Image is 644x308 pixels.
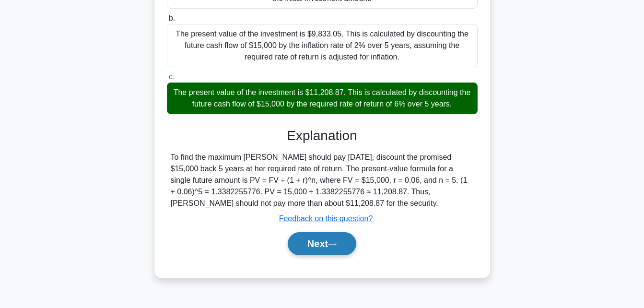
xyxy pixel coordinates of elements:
span: b. [169,14,175,22]
div: To find the maximum [PERSON_NAME] should pay [DATE], discount the promised $15,000 back 5 years a... [171,152,474,209]
span: c. [169,72,175,81]
a: Feedback on this question? [279,214,373,223]
div: The present value of the investment is $11,208.87. This is calculated by discounting the future c... [167,83,478,114]
button: Next [288,232,356,255]
h3: Explanation [173,128,472,144]
div: The present value of the investment is $9,833.05. This is calculated by discounting the future ca... [167,24,478,67]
